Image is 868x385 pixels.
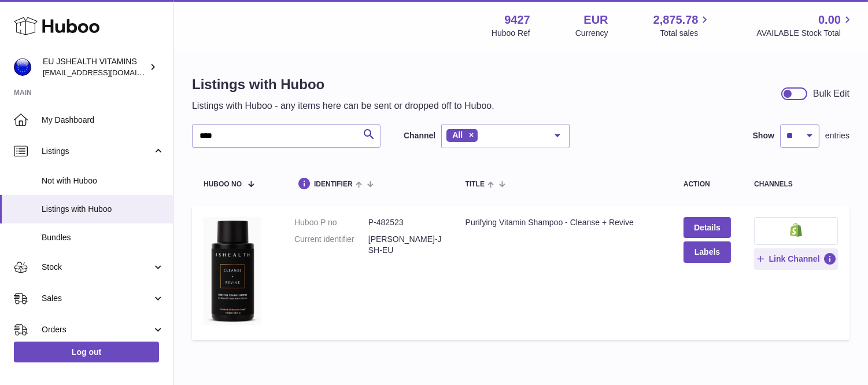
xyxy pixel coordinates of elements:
[466,217,660,228] div: Purifying Vitamin Shampoo - Cleanse + Revive
[575,28,608,39] div: Currency
[204,217,261,325] img: Purifying Vitamin Shampoo - Cleanse + Revive
[42,115,164,126] span: My Dashboard
[43,56,147,78] div: EU JSHEALTH VITAMINS
[653,12,712,39] a: 2,875.78 Total sales
[753,130,774,141] label: Show
[452,130,463,140] span: All
[754,181,838,188] div: channels
[825,130,849,141] span: entries
[754,248,838,269] button: Link Channel
[684,181,731,188] div: action
[14,342,159,362] a: Log out
[653,12,699,28] span: 2,875.78
[294,217,368,228] dt: Huboo P no
[42,232,164,243] span: Bundles
[756,12,854,39] a: 0.00 AVAILABLE Stock Total
[42,324,152,335] span: Orders
[192,100,494,112] p: Listings with Huboo - any items here can be sent or dropped off to Huboo.
[204,181,242,188] span: Huboo no
[813,87,849,100] div: Bulk Edit
[368,234,442,256] dd: [PERSON_NAME]-JSH-EU
[42,204,164,215] span: Listings with Huboo
[14,58,31,76] img: internalAdmin-9427@internal.huboo.com
[42,146,152,157] span: Listings
[660,28,711,39] span: Total sales
[769,254,820,264] span: Link Channel
[583,12,608,28] strong: EUR
[504,12,530,28] strong: 9427
[368,217,442,228] dd: P-482523
[818,12,841,28] span: 0.00
[684,241,731,262] button: Labels
[192,75,494,94] h1: Listings with Huboo
[492,28,530,39] div: Huboo Ref
[294,234,368,256] dt: Current identifier
[756,28,854,39] span: AVAILABLE Stock Total
[42,262,152,273] span: Stock
[42,293,152,304] span: Sales
[42,175,164,186] span: Not with Huboo
[43,68,170,77] span: [EMAIL_ADDRESS][DOMAIN_NAME]
[684,217,731,238] a: Details
[314,181,353,188] span: identifier
[404,130,435,141] label: Channel
[466,181,485,188] span: title
[790,223,802,237] img: shopify-small.png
